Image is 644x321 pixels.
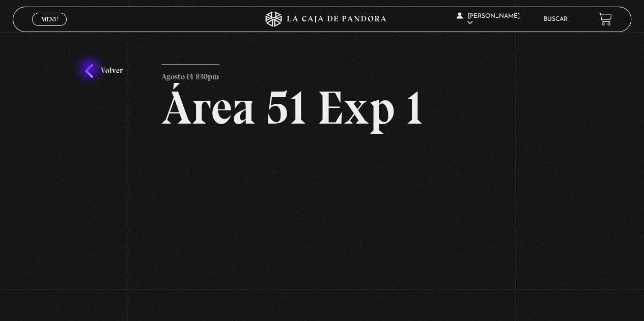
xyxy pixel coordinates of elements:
[161,84,483,131] h2: Área 51 Exp 1
[38,24,62,32] span: Cerrar
[457,13,520,26] span: [PERSON_NAME]
[41,16,58,22] span: Menu
[544,16,568,22] a: Buscar
[161,64,219,84] p: Agosto 14 830pm
[85,64,123,78] a: Volver
[598,12,612,26] a: View your shopping cart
